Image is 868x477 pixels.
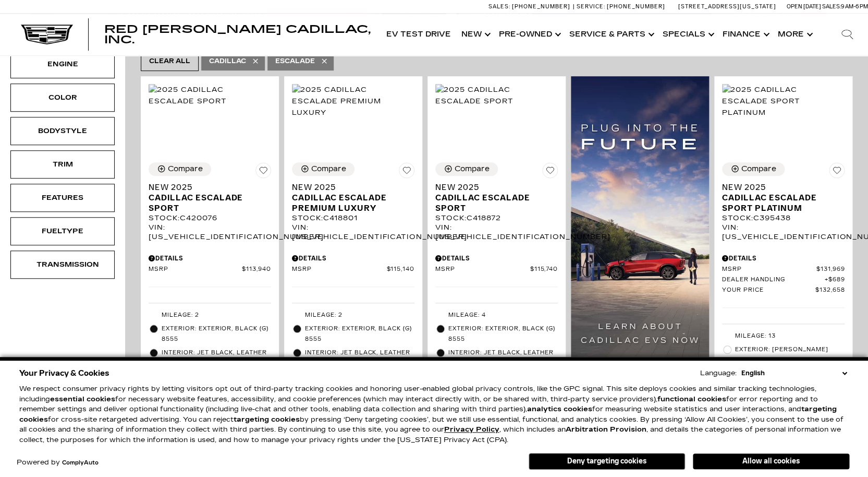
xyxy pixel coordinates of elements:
span: 9 AM-6 PM [841,3,868,10]
button: Allow all cookies [693,454,849,469]
a: MSRP $113,940 [149,266,271,273]
button: Compare Vehicle [435,162,498,176]
a: Finance [717,14,773,55]
strong: functional cookies [657,395,726,403]
button: More [773,14,816,55]
a: Red [PERSON_NAME] Cadillac, Inc. [104,24,371,45]
button: Compare Vehicle [292,162,354,176]
a: New 2025Cadillac Escalade Sport Platinum [722,182,845,213]
a: New 2025Cadillac Escalade Premium Luxury [292,182,414,213]
strong: targeting cookies [234,415,300,424]
span: MSRP [292,266,386,273]
span: Open [DATE] [787,3,821,10]
img: 2025 Cadillac Escalade Premium Luxury [292,84,414,118]
button: Save Vehicle [829,162,845,182]
span: Your Privacy & Cookies [19,366,109,380]
span: Red [PERSON_NAME] Cadillac, Inc. [104,23,371,46]
span: MSRP [722,266,816,273]
div: FueltypeFueltype [10,217,115,245]
button: Save Vehicle [542,162,558,182]
strong: Arbitration Provision [566,425,646,434]
div: Color [36,92,89,103]
span: Sales: [488,3,510,10]
button: Save Vehicle [255,162,271,182]
span: Cadillac Escalade Sport [149,193,263,213]
span: Interior: Jet Black, Leather seating surfaces with precision [162,348,271,379]
span: Exterior: [PERSON_NAME] Tricoat [735,344,845,365]
a: Service & Parts [564,14,657,55]
span: $113,940 [242,266,271,273]
div: Pricing Details - New 2025 Cadillac Escalade Premium Luxury [292,254,414,263]
a: Service: [PHONE_NUMBER] [573,4,668,9]
span: Your Price [722,287,815,294]
div: EngineEngine [10,50,115,78]
span: Cadillac [209,55,246,68]
span: New 2025 [149,182,263,193]
span: Clear All [149,55,190,68]
span: Exterior: Exterior, Black (g) 8555 [448,324,558,344]
div: Stock : C418872 [435,213,558,223]
a: Sales: [PHONE_NUMBER] [488,4,573,9]
div: Pricing Details - New 2025 Cadillac Escalade Sport Platinum [722,254,845,263]
span: Exterior: Exterior, Black (g) 8555 [162,324,271,344]
div: Fueltype [36,225,89,237]
a: New 2025Cadillac Escalade Sport [435,182,558,213]
button: Deny targeting cookies [529,453,685,470]
div: Powered by [17,459,99,466]
a: Pre-Owned [494,14,564,55]
span: $115,140 [386,266,414,273]
div: TrimTrim [10,150,115,178]
a: ComplyAuto [62,460,99,466]
span: MSRP [435,266,530,273]
img: Cadillac Dark Logo with Cadillac White Text [21,25,73,44]
div: VIN: [US_VEHICLE_IDENTIFICATION_NUMBER] [435,223,558,242]
span: New 2025 [435,182,550,193]
div: Stock : C395438 [722,213,845,223]
span: Cadillac Escalade Sport Platinum [722,193,837,213]
a: EV Test Drive [381,14,456,55]
strong: analytics cookies [527,405,592,413]
span: $115,740 [530,266,558,273]
img: 2025 Cadillac Escalade Sport Platinum [722,84,845,118]
li: Mileage: 2 [292,308,414,322]
span: Interior: Jet Black, Leather seating surfaces with precision [305,348,414,379]
button: Compare Vehicle [149,162,211,176]
div: Bodystyle [36,125,89,137]
p: We respect consumer privacy rights by letting visitors opt out of third-party tracking cookies an... [19,384,849,445]
li: Mileage: 4 [435,308,558,322]
div: FeaturesFeatures [10,184,115,212]
a: Specials [657,14,717,55]
a: [STREET_ADDRESS][US_STATE] [678,3,776,10]
span: $131,969 [816,266,845,273]
div: Compare [455,164,490,174]
li: Mileage: 13 [722,329,845,343]
span: New 2025 [292,182,407,193]
a: Privacy Policy [444,425,499,434]
div: Language: [700,370,737,377]
li: Mileage: 2 [149,308,271,322]
span: Service: [577,3,605,10]
a: MSRP $115,740 [435,266,558,273]
div: Features [36,192,89,204]
div: Pricing Details - New 2025 Cadillac Escalade Sport [149,254,271,263]
img: 2025 Cadillac Escalade Sport [149,84,271,107]
div: Stock : C418801 [292,213,414,223]
span: [PHONE_NUMBER] [512,3,570,10]
div: Compare [168,164,203,174]
button: Save Vehicle [399,162,414,182]
div: VIN: [US_VEHICLE_IDENTIFICATION_NUMBER] [722,223,845,242]
a: Dealer Handling $689 [722,276,845,284]
select: Language Select [739,368,849,378]
a: New 2025Cadillac Escalade Sport [149,182,271,213]
strong: targeting cookies [19,405,837,424]
span: Exterior: Exterior, Black (g) 8555 [305,324,414,344]
div: ColorColor [10,84,115,112]
span: Cadillac Escalade Premium Luxury [292,193,407,213]
div: Compare [741,164,776,174]
button: Compare Vehicle [722,162,785,176]
div: BodystyleBodystyle [10,117,115,145]
a: New [456,14,494,55]
span: Cadillac Escalade Sport [435,193,550,213]
div: VIN: [US_VEHICLE_IDENTIFICATION_NUMBER] [292,223,414,242]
